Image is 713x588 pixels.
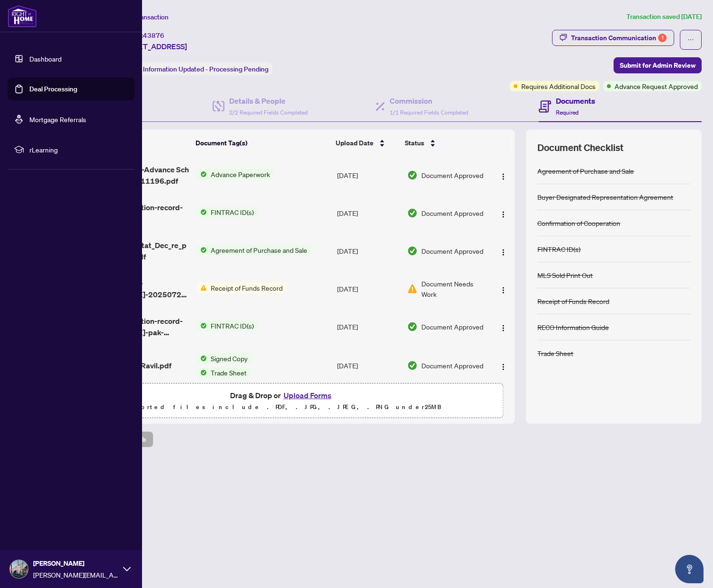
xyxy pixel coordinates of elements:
img: Logo [499,324,507,332]
span: Drag & Drop orUpload FormsSupported files include .PDF, .JPG, .JPEG, .PNG under25MB [61,383,503,419]
h4: Commission [390,95,468,107]
th: Document Tag(s) [192,130,332,156]
div: 1 [658,34,667,42]
button: Upload Forms [281,389,334,401]
img: Status Icon [196,283,207,293]
span: Status [405,138,424,148]
a: Dashboard [29,54,62,63]
img: Status Icon [196,207,207,217]
img: Status Icon [196,367,207,378]
span: Required [556,109,579,116]
div: MLS Sold Print Out [537,270,593,280]
img: Status Icon [196,169,207,179]
td: [DATE] [333,156,403,194]
button: Logo [496,243,511,258]
div: Buyer Designated Representation Agreement [537,192,673,202]
span: 43876 [143,31,164,40]
span: Advance Paperwork [207,169,274,179]
h4: Details & People [229,95,308,107]
img: Document Status [407,208,418,218]
button: Logo [496,168,511,183]
button: Logo [496,281,511,296]
span: FINTRAC ID(s) [207,207,258,217]
span: 1/1 Required Fields Completed [390,109,468,116]
div: Agreement of Purchase and Sale [537,166,634,176]
td: [DATE] [333,232,403,270]
span: Submit for Admin Review [620,58,695,73]
div: Receipt of Funds Record [537,296,609,306]
button: Status IconFINTRAC ID(s) [196,207,258,217]
span: ellipsis [687,36,694,43]
div: Status: [117,62,272,75]
div: FINTRAC ID(s) [537,244,580,254]
th: Status [401,130,488,156]
span: 2/2 Required Fields Completed [229,109,308,116]
img: Document Status [407,170,418,180]
span: Document Approved [421,321,483,332]
span: [PERSON_NAME] [33,558,118,569]
span: Receipt of Funds Record [207,283,286,293]
button: Transaction Communication1 [552,30,674,46]
span: [PERSON_NAME][EMAIL_ADDRESS][PERSON_NAME][DOMAIN_NAME] [33,570,118,580]
span: Document Approved [421,208,483,218]
td: [DATE] [333,194,403,232]
img: Logo [499,173,507,180]
span: Requires Additional Docs [521,81,596,91]
span: [STREET_ADDRESS] [117,41,187,52]
span: Trade Sheet [207,367,250,378]
button: Logo [496,205,511,221]
img: Status Icon [196,353,207,364]
span: Document Approved [421,246,483,256]
img: Document Status [407,360,418,371]
img: Logo [499,363,507,371]
button: Logo [496,319,511,334]
img: Document Status [407,284,418,294]
th: Upload Date [332,130,401,156]
button: Status IconAdvance Paperwork [196,169,274,179]
button: Status IconAgreement of Purchase and Sale [196,245,311,255]
td: [DATE] [333,270,403,308]
img: Status Icon [196,321,207,331]
button: Status IconFINTRAC ID(s) [196,321,258,331]
button: Open asap [675,555,704,583]
button: Status IconReceipt of Funds Record [196,283,286,293]
td: [DATE] [333,308,403,346]
div: Confirmation of Cooperation [537,218,620,228]
img: Logo [499,286,507,294]
div: RECO Information Guide [537,322,609,332]
td: [DATE] [333,346,403,385]
img: logo [8,5,37,27]
a: Mortgage Referrals [29,115,86,124]
span: Agreement of Purchase and Sale [207,245,311,255]
img: Logo [499,211,507,218]
div: Transaction Communication [571,30,667,45]
span: Document Needs Work [421,278,487,299]
h4: Documents [556,95,595,107]
span: Advance Request Approved [615,81,698,91]
img: Profile Icon [10,560,28,578]
img: Status Icon [196,245,207,255]
span: Upload Date [336,138,374,148]
span: Drag & Drop or [230,389,334,401]
span: Signed Copy [207,353,251,364]
div: Trade Sheet [537,348,573,358]
button: Status IconSigned CopyStatus IconTrade Sheet [196,353,254,378]
img: Document Status [407,321,418,332]
span: Document Checklist [537,141,624,154]
p: Supported files include .PDF, .JPG, .JPEG, .PNG under 25 MB [67,401,497,413]
span: Information Updated - Processing Pending [143,65,268,73]
span: FINTRAC ID(s) [207,321,258,331]
button: Submit for Admin Review [614,57,702,73]
span: View Transaction [118,13,169,21]
span: Document Approved [421,360,483,371]
article: Transaction saved [DATE] [626,11,702,22]
span: rLearning [29,144,128,155]
img: Logo [499,249,507,256]
span: Document Approved [421,170,483,180]
a: Deal Processing [29,85,77,93]
img: Document Status [407,246,418,256]
button: Logo [496,358,511,373]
